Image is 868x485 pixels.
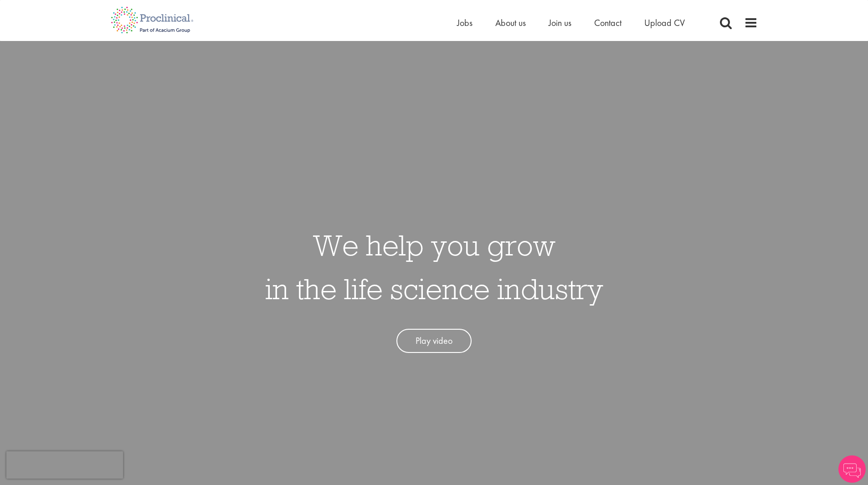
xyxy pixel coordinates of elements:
[457,17,473,29] a: Jobs
[594,17,621,29] a: Contact
[265,223,603,311] h1: We help you grow in the life science industry
[396,329,472,353] a: Play video
[838,455,866,483] img: Chatbot
[644,17,685,29] a: Upload CV
[495,17,526,29] a: About us
[549,17,571,29] a: Join us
